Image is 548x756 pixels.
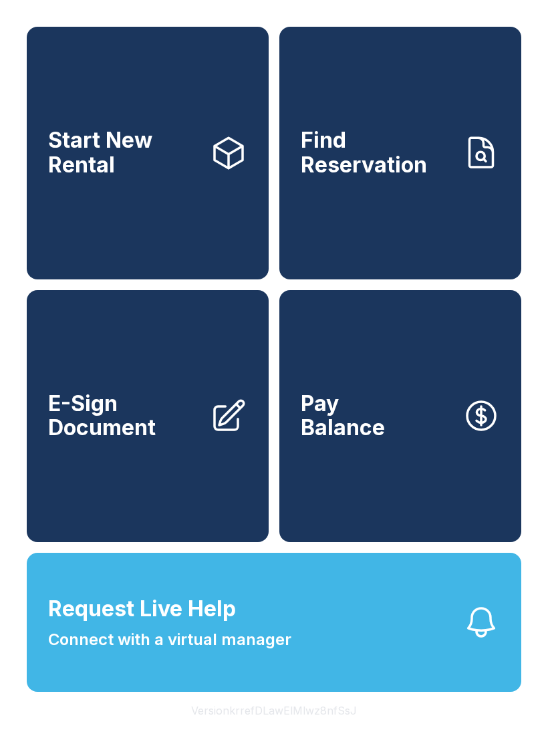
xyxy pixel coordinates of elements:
button: VersionkrrefDLawElMlwz8nfSsJ [180,692,368,729]
a: Start New Rental [27,27,269,279]
span: E-Sign Document [48,392,199,440]
span: Pay Balance [301,392,385,440]
span: Request Live Help [48,593,236,625]
span: Find Reservation [301,128,452,177]
a: Find Reservation [279,27,521,279]
a: E-Sign Document [27,290,269,543]
span: Connect with a virtual manager [48,628,291,652]
button: Request Live HelpConnect with a virtual manager [27,553,521,692]
span: Start New Rental [48,128,199,177]
button: PayBalance [279,290,521,543]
